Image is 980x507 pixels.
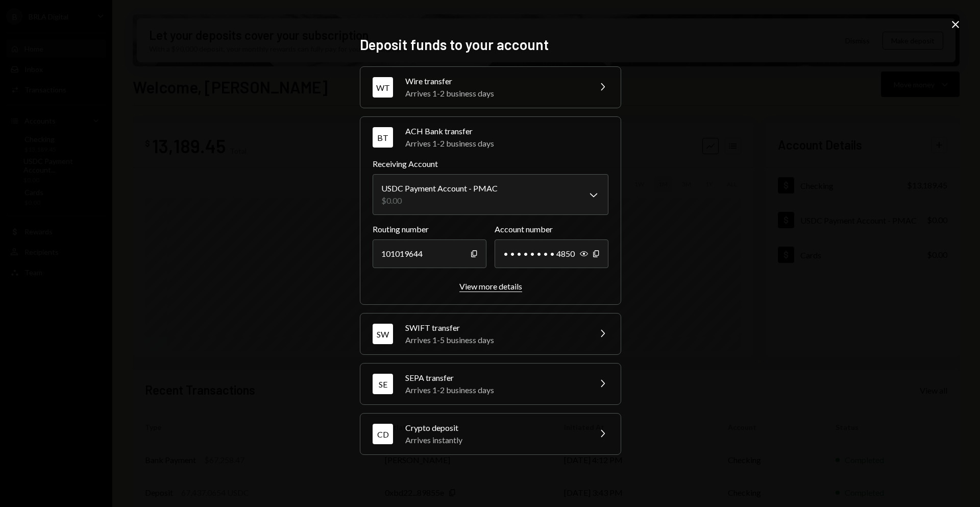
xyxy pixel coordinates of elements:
div: SWIFT transfer [405,322,584,334]
div: SW [373,324,393,344]
div: Arrives instantly [405,434,584,446]
button: SESEPA transferArrives 1-2 business days [360,364,621,404]
div: Arrives 1-2 business days [405,384,584,396]
div: • • • • • • • • 4850 [495,239,608,268]
div: CD [373,424,393,444]
div: View more details [459,281,522,291]
div: Crypto deposit [405,422,584,434]
label: Routing number [373,223,486,235]
button: WTWire transferArrives 1-2 business days [360,67,621,108]
div: SEPA transfer [405,372,584,384]
div: SE [373,374,393,394]
div: Arrives 1-2 business days [405,87,584,100]
div: BTACH Bank transferArrives 1-2 business days [373,158,608,292]
button: BTACH Bank transferArrives 1-2 business days [360,117,621,158]
div: BT [373,127,393,148]
div: Arrives 1-2 business days [405,137,608,150]
div: ACH Bank transfer [405,125,608,137]
div: WT [373,77,393,98]
label: Receiving Account [373,158,608,170]
div: Wire transfer [405,75,584,87]
button: CDCrypto depositArrives instantly [360,414,621,454]
button: Receiving Account [373,174,608,215]
button: SWSWIFT transferArrives 1-5 business days [360,313,621,354]
div: Arrives 1-5 business days [405,334,584,346]
label: Account number [495,223,608,235]
div: 101019644 [373,239,486,268]
h2: Deposit funds to your account [360,35,620,55]
button: View more details [459,281,522,292]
